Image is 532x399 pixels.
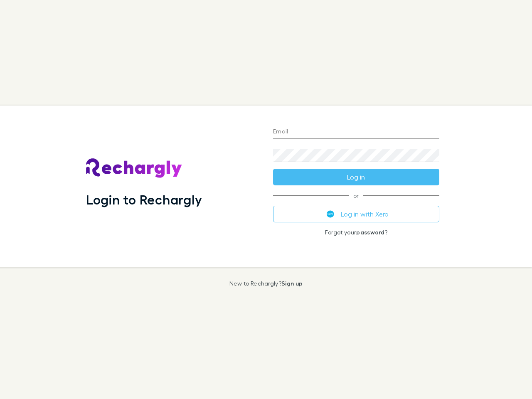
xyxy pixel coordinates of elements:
img: Xero's logo [327,210,334,218]
button: Log in with Xero [273,206,439,222]
span: or [273,195,439,196]
img: Rechargly's Logo [86,158,182,178]
h1: Login to Rechargly [86,192,202,207]
a: password [356,229,384,236]
button: Log in [273,169,439,185]
p: Forgot your ? [273,229,439,236]
a: Sign up [281,280,303,287]
p: New to Rechargly? [229,280,303,287]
